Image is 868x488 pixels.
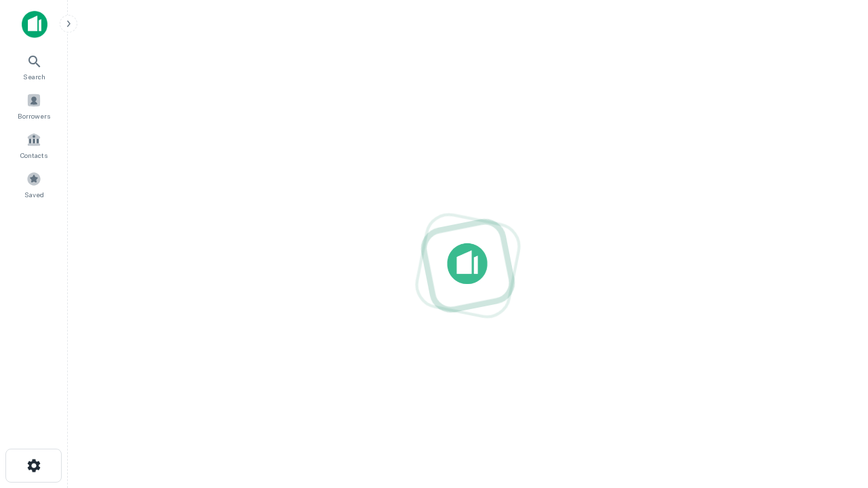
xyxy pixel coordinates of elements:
span: Search [23,71,45,82]
a: Contacts [4,127,64,163]
iframe: Chat Widget [800,336,868,401]
img: capitalize-icon.png [22,11,47,38]
a: Borrowers [4,87,64,124]
span: Contacts [20,150,47,161]
span: Borrowers [18,110,50,121]
span: Saved [24,189,44,200]
a: Search [4,48,64,85]
a: Saved [4,166,64,203]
